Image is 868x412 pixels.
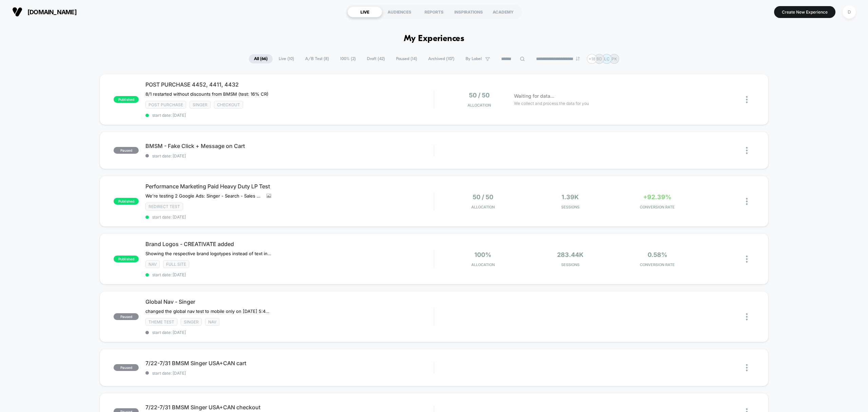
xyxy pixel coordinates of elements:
span: start date: [DATE] [145,153,434,158]
img: close [746,364,748,371]
span: Sessions [528,205,612,209]
button: Create New Experience [774,6,835,18]
div: INSPIRATIONS [451,6,486,17]
span: start date: [DATE] [145,371,434,376]
img: close [746,147,748,154]
span: POST PURCHASE 4452, 4411, 4432 [145,81,434,88]
div: ACADEMY [486,6,520,17]
span: We're testing 2 Google Ads: Singer - Search - Sales - Heavy Duty - Nonbrand and SINGER - PMax - H... [145,193,261,199]
span: Theme Test [145,318,177,326]
span: A/B Test ( 8 ) [300,54,334,63]
p: BD [596,56,602,61]
img: end [576,57,580,61]
span: NAV [205,318,219,326]
img: close [746,256,748,263]
span: NAV [145,260,160,268]
span: published [114,198,139,205]
img: close [746,313,748,320]
img: close [746,96,748,103]
span: published [114,256,139,262]
span: paused [114,313,139,320]
span: Global Nav - Singer [145,298,434,305]
span: Singer [190,101,211,109]
span: checkout [214,101,243,109]
span: changed the global nav test to mobile only on [DATE] 5:45 pm CST due to GMC issuesRestarted 7/24 ... [145,308,271,314]
div: REPORTS [417,6,451,17]
span: Post Purchase [145,101,186,109]
span: BMSM - Fake Click + Message on Cart [145,143,434,149]
span: start date: [DATE] [145,330,434,335]
span: start date: [DATE] [145,113,434,118]
span: 50 / 50 [473,193,493,201]
p: PK [612,56,617,61]
div: LIVE [348,6,382,17]
span: published [114,96,139,103]
span: Showing the respective brand logotypes instead of text in tabs [145,251,271,256]
span: Performance Marketing Paid Heavy Duty LP Test [145,183,434,190]
span: 7/22-7/31 BMSM Singer USA+CAN cart [145,360,434,367]
span: CONVERSION RATE [615,205,699,209]
span: We collect and process the data for you [514,100,589,107]
span: paused [114,364,139,371]
div: + 18 [587,54,597,64]
span: 100% [474,251,491,258]
h1: My Experiences [404,34,465,44]
span: [DOMAIN_NAME] [27,8,77,16]
p: LC [604,56,610,61]
span: Redirect Test [145,203,183,210]
span: Full site [163,260,189,268]
span: CONVERSION RATE [615,262,699,267]
span: 7/22-7/31 BMSM Singer USA+CAN checkout [145,404,434,411]
span: By Label [466,56,482,61]
span: 1.39k [561,193,579,201]
span: Allocation [471,262,495,267]
span: Sessions [528,262,612,267]
div: AUDIENCES [382,6,417,17]
span: Live ( 10 ) [274,54,299,63]
span: 0.58% [648,251,667,258]
img: close [746,198,748,205]
button: [DOMAIN_NAME] [10,6,79,17]
span: start date: [DATE] [145,214,434,220]
button: D [841,5,858,19]
span: paused [114,147,139,154]
span: +92.39% [643,193,671,201]
span: 50 / 50 [469,92,490,99]
span: Allocation [471,205,495,209]
span: 283.44k [557,251,584,258]
span: 8/1 restarted without discounts from BMSM (test: 16% CR) [145,91,269,97]
img: Visually logo [12,7,22,17]
span: Waiting for data... [514,92,554,100]
span: Allocation [468,103,491,108]
span: Draft ( 42 ) [362,54,390,63]
span: Brand Logos - CREATIVATE added [145,241,434,247]
span: Singer [181,318,202,326]
span: All ( 66 ) [249,54,273,63]
span: 100% ( 2 ) [335,54,361,63]
div: D [843,5,856,19]
span: start date: [DATE] [145,272,434,277]
span: Archived ( 107 ) [423,54,459,63]
span: Paused ( 14 ) [391,54,422,63]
